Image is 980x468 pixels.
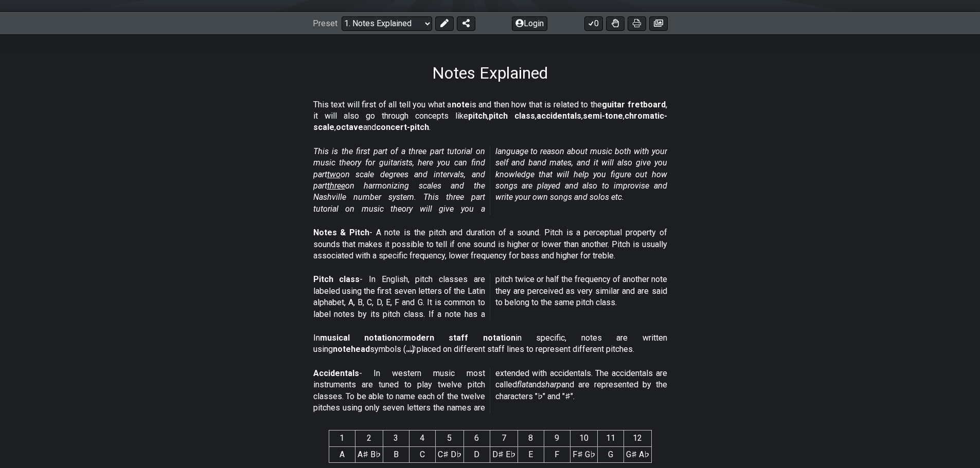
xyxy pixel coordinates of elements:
strong: notehead [333,344,370,354]
td: C♯ D♭ [435,446,464,462]
p: - In English, pitch classes are labeled using the first seven letters of the Latin alphabet, A, B... [313,274,667,320]
td: A♯ B♭ [355,446,383,462]
th: 2 [355,430,383,446]
td: G♯ A♭ [623,446,651,462]
th: 3 [383,430,409,446]
em: sharp [541,380,561,389]
button: Share Preset [457,16,475,31]
td: G [597,446,623,462]
strong: guitar fretboard [602,100,666,109]
th: 5 [435,430,464,446]
strong: modern staff notation [404,333,515,343]
span: three [327,181,345,191]
th: 1 [329,430,355,446]
th: 9 [544,430,570,446]
th: 7 [490,430,518,446]
span: Preset [313,18,337,28]
strong: Pitch class [313,274,360,284]
em: This is the first part of a three part tutorial on music theory for guitarists, here you can find... [313,146,667,214]
button: Login [512,16,547,31]
strong: pitch class [489,111,535,121]
p: - In western music most instruments are tuned to play twelve pitch classes. To be able to name ea... [313,368,667,414]
strong: octave [336,122,363,132]
td: D♯ E♭ [490,446,518,462]
button: Print [628,16,646,31]
button: Edit Preset [435,16,454,31]
strong: accidentals [537,111,581,121]
th: 8 [518,430,544,446]
strong: concert-pitch [376,122,429,132]
strong: Accidentals [313,368,359,378]
th: 11 [597,430,623,446]
em: flat [517,380,528,389]
strong: note [452,100,470,109]
select: Preset [342,16,432,31]
strong: semi-tone [583,111,623,121]
strong: musical notation [320,333,397,343]
td: E [518,446,544,462]
button: Toggle Dexterity for all fretkits [606,16,625,31]
h1: Notes Explained [432,63,548,83]
th: 12 [623,430,651,446]
th: 4 [409,430,435,446]
th: 10 [570,430,597,446]
strong: Notes & Pitch [313,228,369,237]
p: This text will first of all tell you what a is and then how that is related to the , it will also... [313,99,667,134]
td: B [383,446,409,462]
p: - A note is the pitch and duration of a sound. Pitch is a perceptual property of sounds that make... [313,227,667,261]
td: F [544,446,570,462]
span: two [327,170,341,179]
strong: pitch [468,111,487,121]
td: C [409,446,435,462]
td: A [329,446,355,462]
th: 6 [464,430,490,446]
td: D [464,446,490,462]
button: Create image [649,16,668,31]
td: F♯ G♭ [570,446,597,462]
button: 0 [584,16,603,31]
p: In or in specific, notes are written using symbols (𝅝 𝅗𝅥 𝅘𝅥 𝅘𝅥𝅮) placed on different staff lines to r... [313,332,667,355]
